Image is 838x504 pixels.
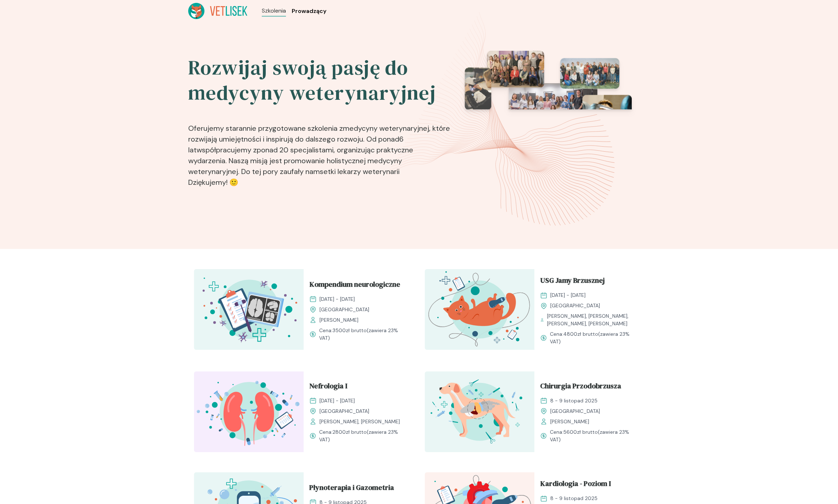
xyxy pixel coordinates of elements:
span: [GEOGRAPHIC_DATA] [550,407,600,415]
a: Prowadzący [292,7,326,15]
span: [PERSON_NAME], [PERSON_NAME] [319,418,400,425]
span: 5600 zł brutto [563,429,598,435]
span: Kompendium neurologiczne [309,279,400,293]
a: Kompendium neurologiczne [309,279,407,293]
span: 4800 zł brutto [563,331,598,337]
span: Cena: (zawiera 23% VAT) [319,428,407,443]
span: Chirurgia Przodobrzusza [540,380,621,394]
b: ponad 20 specjalistami [257,145,334,155]
span: [PERSON_NAME], [PERSON_NAME], [PERSON_NAME], [PERSON_NAME] [547,312,638,327]
span: [PERSON_NAME] [550,418,589,425]
span: 8 - 9 listopad 2025 [550,495,597,502]
span: Nefrologia I [309,380,347,394]
b: medycyny weterynaryjnej [343,124,429,133]
img: ZpbG-B5LeNNTxNnI_ChiruJB_T.svg [425,371,534,452]
span: [GEOGRAPHIC_DATA] [319,407,369,415]
span: [GEOGRAPHIC_DATA] [319,306,369,313]
p: Oferujemy starannie przygotowane szkolenia z , które rozwijają umiejętności i inspirują do dalsze... [188,111,451,191]
h2: Rozwijaj swoją pasję do medycyny weterynaryjnej [188,55,451,106]
span: [DATE] - [DATE] [319,295,355,303]
a: Szkolenia [262,6,286,15]
span: 3500 zł brutto [332,327,367,334]
span: [DATE] - [DATE] [319,397,355,405]
span: Cena: (zawiera 23% VAT) [550,428,638,443]
a: USG Jamy Brzusznej [540,275,638,289]
span: Płynoterapia i Gazometria [309,482,394,496]
span: 8 - 9 listopad 2025 [550,397,597,405]
a: Kardiologia - Poziom I [540,478,638,492]
a: Nefrologia I [309,380,407,394]
span: Cena: (zawiera 23% VAT) [319,327,407,342]
span: [GEOGRAPHIC_DATA] [550,302,600,309]
b: setki lekarzy weterynarii [320,167,400,176]
span: Cena: (zawiera 23% VAT) [550,330,638,345]
img: eventsPhotosRoll2.png [457,51,632,193]
span: [DATE] - [DATE] [550,291,586,299]
a: Płynoterapia i Gazometria [309,482,407,496]
span: USG Jamy Brzusznej [540,275,605,289]
span: 2800 zł brutto [332,429,367,435]
span: [PERSON_NAME] [319,316,358,324]
img: ZpbG_h5LeNNTxNnP_USG_JB_T.svg [425,269,534,350]
img: ZpbSsR5LeNNTxNrh_Nefro_T.svg [194,371,304,452]
img: Z2B805bqstJ98kzs_Neuro_T.svg [194,269,304,350]
a: Chirurgia Przodobrzusza [540,380,638,394]
span: Kardiologia - Poziom I [540,478,611,492]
